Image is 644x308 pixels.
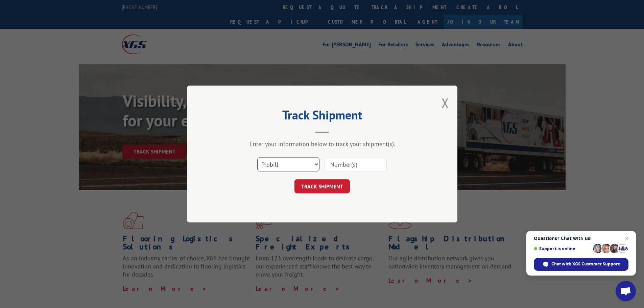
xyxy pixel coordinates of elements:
[221,140,424,148] div: Enter your information below to track your shipment(s).
[551,261,620,267] span: Chat with XGS Customer Support
[534,236,628,241] span: Questions? Chat with us!
[534,246,591,251] span: Support is online
[325,157,387,171] input: Number(s)
[623,234,631,242] span: Close chat
[616,281,636,301] div: Open chat
[294,179,350,193] button: TRACK SHIPMENT
[534,258,628,271] div: Chat with XGS Customer Support
[221,110,424,123] h2: Track Shipment
[442,94,449,112] button: Close modal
